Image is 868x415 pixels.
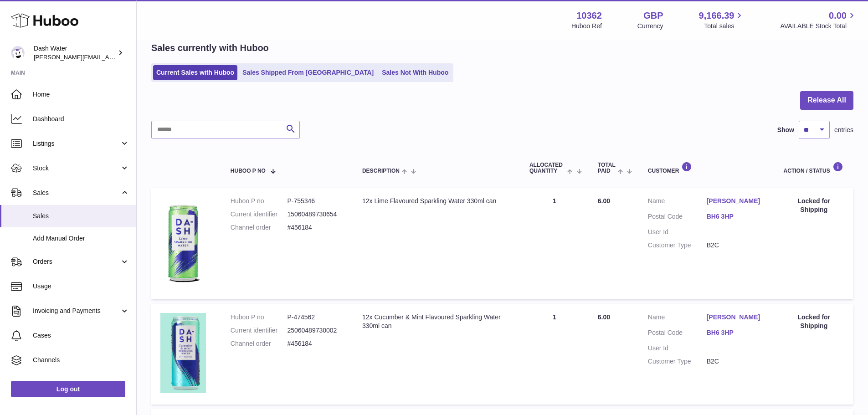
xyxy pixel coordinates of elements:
span: Invoicing and Payments [33,307,120,315]
dt: Customer Type [648,357,707,366]
span: [PERSON_NAME][EMAIL_ADDRESS][DOMAIN_NAME] [34,53,183,61]
span: Add Manual Order [33,234,129,243]
dd: P-474562 [287,313,344,322]
dt: Huboo P no [231,313,288,322]
dd: #456184 [287,223,344,232]
span: Stock [33,164,120,173]
div: Action / Status [784,162,844,174]
span: Sales [33,189,120,197]
dt: Current identifier [231,326,288,335]
span: ALLOCATED Quantity [529,162,565,174]
div: Locked for Shipping [784,197,844,214]
div: 12x Lime Flavoured Sparkling Water 330ml can [362,197,511,205]
dd: #456184 [287,339,344,348]
a: BH6 3HP [707,328,765,337]
a: [PERSON_NAME] [707,313,765,322]
label: Show [777,126,794,134]
div: Dash Water [34,44,116,61]
dt: Huboo P no [231,197,288,205]
span: 0.00 [829,10,847,22]
dd: B2C [707,357,765,366]
a: Log out [11,381,125,397]
span: AVAILABLE Stock Total [780,22,857,31]
dt: Customer Type [648,241,707,250]
a: Sales Shipped From [GEOGRAPHIC_DATA] [239,65,377,80]
span: Dashboard [33,115,129,123]
dd: 25060489730002 [287,326,344,335]
img: 103621706197473.png [160,197,206,288]
a: Sales Not With Huboo [379,65,452,80]
span: Sales [33,212,129,220]
a: 9,166.39 Total sales [699,10,745,31]
dt: User Id [648,228,707,236]
dt: Postal Code [648,328,707,339]
button: Release All [800,91,853,110]
dt: Name [648,313,707,324]
span: 9,166.39 [699,10,734,22]
a: [PERSON_NAME] [707,197,765,205]
span: entries [834,126,853,134]
h2: Sales currently with Huboo [151,42,269,54]
dt: Channel order [231,339,288,348]
span: Cases [33,331,129,340]
div: Locked for Shipping [784,313,844,330]
dt: User Id [648,344,707,353]
a: Current Sales with Huboo [153,65,237,80]
dd: 15060489730654 [287,210,344,219]
div: 12x Cucumber & Mint Flavoured Sparkling Water 330ml can [362,313,511,330]
strong: GBP [643,10,663,22]
dt: Name [648,197,707,208]
a: 0.00 AVAILABLE Stock Total [780,10,857,31]
span: Home [33,90,129,99]
span: Total paid [598,162,616,174]
span: Description [362,168,400,174]
strong: 10362 [576,10,602,22]
span: Orders [33,257,120,266]
dd: B2C [707,241,765,250]
div: Currency [637,22,663,31]
span: Huboo P no [231,168,266,174]
a: BH6 3HP [707,212,765,221]
dt: Current identifier [231,210,288,219]
span: 6.00 [598,313,610,321]
dt: Channel order [231,223,288,232]
img: 103621727971708.png [160,313,206,393]
img: james@dash-water.com [11,46,25,60]
dd: P-755346 [287,197,344,205]
td: 1 [520,188,589,299]
div: Customer [648,162,765,174]
span: Usage [33,282,129,291]
span: Channels [33,356,129,364]
div: Huboo Ref [571,22,602,31]
span: Listings [33,139,120,148]
td: 1 [520,304,589,404]
span: 6.00 [598,197,610,205]
dt: Postal Code [648,212,707,223]
span: Total sales [704,22,745,31]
